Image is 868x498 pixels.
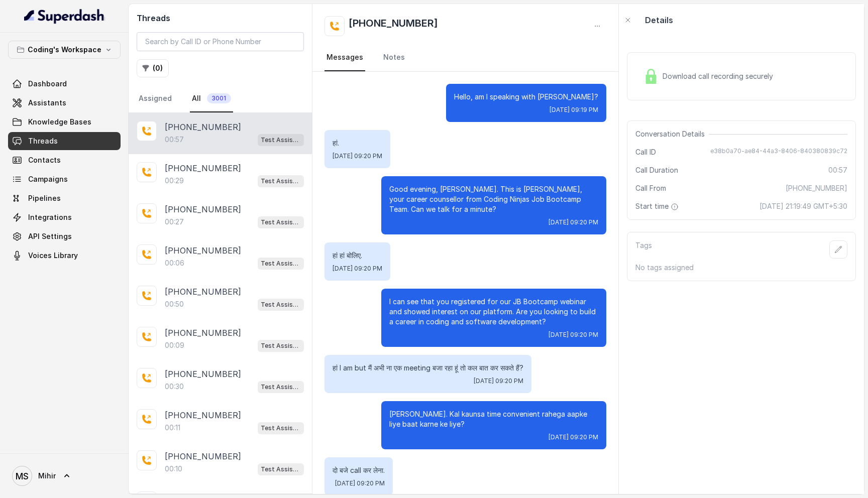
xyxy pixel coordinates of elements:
p: [PHONE_NUMBER] [165,203,241,215]
span: 00:57 [828,165,847,175]
p: Test Assistant-3 [261,217,301,227]
span: Start time [635,201,681,211]
p: 00:06 [165,258,184,268]
input: Search by Call ID or Phone Number [137,32,304,51]
span: Call From [635,183,666,193]
span: Conversation Details [635,129,709,139]
p: 00:57 [165,135,184,145]
a: Voices Library [8,246,121,265]
a: Contacts [8,151,121,169]
a: Threads [8,132,121,150]
p: [PHONE_NUMBER] [165,121,241,133]
span: e38b0a70-ae84-44a3-8406-840380839c72 [710,147,847,157]
p: [PHONE_NUMBER] [165,450,241,462]
a: Knowledge Bases [8,113,121,131]
p: Coding's Workspace [28,44,101,56]
a: Campaigns [8,170,121,188]
a: Messages [324,44,365,71]
span: Contacts [28,155,61,165]
span: Mihir [38,471,56,481]
span: Integrations [28,212,72,222]
p: Test Assistant-3 [261,135,301,145]
a: Integrations [8,208,121,226]
a: Notes [381,44,407,71]
a: Pipelines [8,189,121,207]
h2: [PHONE_NUMBER] [349,16,438,36]
span: 3001 [207,93,231,103]
p: [PHONE_NUMBER] [165,409,241,421]
img: Lock Icon [643,69,659,84]
span: [DATE] 09:20 PM [549,218,598,226]
p: [PHONE_NUMBER] [165,368,241,380]
span: Call ID [635,147,656,157]
img: light.svg [24,8,105,24]
p: I can see that you registered for our JB Bootcamp webinar and showed interest on our platform. Ar... [389,297,598,327]
p: [PHONE_NUMBER] [165,244,241,257]
p: Details [645,14,673,26]
span: Dashboard [28,79,67,89]
p: [PHONE_NUMBER] [165,286,241,298]
p: Test Assistant-3 [261,176,301,186]
button: Coding's Workspace [8,41,121,59]
p: [PHONE_NUMBER] [165,162,241,174]
span: Download call recording securely [663,71,777,81]
span: [DATE] 21:19:49 GMT+5:30 [759,201,847,211]
p: हां. [333,138,382,148]
nav: Tabs [137,85,304,112]
span: Knowledge Bases [28,117,91,127]
p: Test Assistant-3 [261,464,301,474]
span: [DATE] 09:20 PM [333,152,382,160]
p: Test Assistant-3 [261,341,301,351]
span: [DATE] 09:20 PM [549,433,598,441]
span: API Settings [28,231,72,241]
nav: Tabs [324,44,606,71]
p: [PHONE_NUMBER] [165,327,241,339]
text: MS [16,471,29,481]
p: No tags assigned [635,263,847,273]
p: Good evening, [PERSON_NAME]. This is [PERSON_NAME], your career counsellor from Coding Ninjas Job... [389,184,598,214]
span: Assistants [28,98,66,108]
p: 00:10 [165,464,182,474]
p: 00:27 [165,217,184,227]
span: Pipelines [28,193,61,203]
span: Voices Library [28,251,78,261]
a: API Settings [8,227,121,245]
span: [DATE] 09:20 PM [549,331,598,339]
a: Assistants [8,94,121,112]
p: Test Assistant-3 [261,423,301,433]
p: 00:29 [165,176,184,186]
p: [PERSON_NAME]. Kal kaunsa time convenient rahega aapke liye baat karne ke liye? [389,409,598,429]
span: [DATE] 09:20 PM [474,377,523,385]
p: Test Assistant-3 [261,382,301,392]
p: हां I am but मैं अभी ना एक meeting बजा रहा हूं तो कल बात कर सकते हैं? [333,363,523,373]
p: 00:09 [165,340,184,350]
span: Campaigns [28,174,68,184]
a: Assigned [137,85,174,112]
p: Test Assistant-3 [261,259,301,269]
button: (0) [137,59,169,77]
a: Dashboard [8,75,121,93]
a: All3001 [190,85,233,112]
span: Call Duration [635,165,678,175]
p: Test Assistant-3 [261,300,301,310]
p: 00:11 [165,423,180,433]
a: Mihir [8,462,121,490]
p: Tags [635,240,652,259]
span: [DATE] 09:20 PM [333,265,382,273]
span: Threads [28,136,58,146]
span: [PHONE_NUMBER] [786,183,847,193]
p: हां हां बोलिए. [333,251,382,261]
p: दो बजे call कर लेना. [333,465,385,475]
h2: Threads [137,12,304,24]
span: [DATE] 09:19 PM [550,106,598,114]
p: 00:50 [165,299,184,309]
span: [DATE] 09:20 PM [335,479,385,487]
p: Hello, am I speaking with [PERSON_NAME]? [454,92,598,102]
p: 00:30 [165,382,184,392]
